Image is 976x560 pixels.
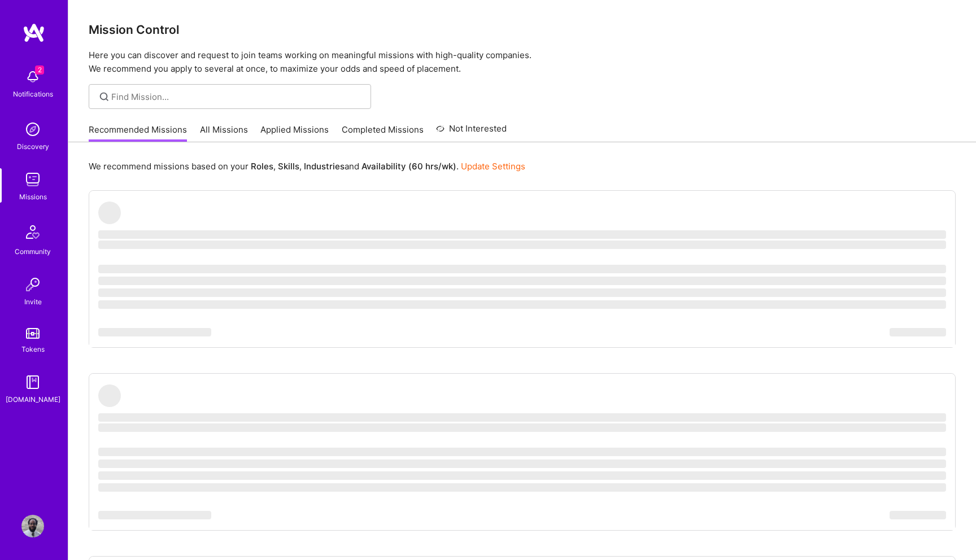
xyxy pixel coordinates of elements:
[21,118,44,141] img: discovery
[21,515,44,537] img: User Avatar
[21,371,44,393] img: guide book
[89,160,525,172] p: We recommend missions based on your , , and .
[26,328,40,339] img: tokens
[19,218,46,246] img: Community
[19,191,47,203] div: Missions
[111,91,363,103] input: Find Mission...
[436,122,507,142] a: Not Interested
[304,161,345,172] b: Industries
[21,343,45,355] div: Tokens
[24,296,42,308] div: Invite
[13,88,53,100] div: Notifications
[200,124,248,142] a: All Missions
[89,49,956,76] p: Here you can discover and request to join teams working on meaningful missions with high-quality ...
[89,124,187,142] a: Recommended Missions
[342,124,424,142] a: Completed Missions
[98,90,111,103] i: icon SearchGrey
[15,246,51,257] div: Community
[278,161,299,172] b: Skills
[21,168,44,191] img: teamwork
[89,23,956,37] h3: Mission Control
[21,273,44,296] img: Invite
[21,65,44,88] img: bell
[260,124,329,142] a: Applied Missions
[6,393,60,405] div: [DOMAIN_NAME]
[19,515,47,537] a: User Avatar
[251,161,273,172] b: Roles
[23,23,45,43] img: logo
[35,65,44,75] span: 2
[361,161,456,172] b: Availability (60 hrs/wk)
[17,141,49,152] div: Discovery
[461,161,525,172] a: Update Settings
